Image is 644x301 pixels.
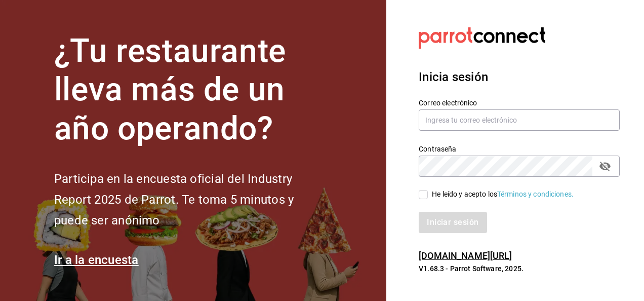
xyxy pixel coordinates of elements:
[596,158,614,175] button: passwordField
[419,145,620,152] label: Contraseña
[419,109,620,131] input: Ingresa tu correo electrónico
[497,190,574,198] a: Términos y condiciones.
[54,253,139,267] a: Ir a la encuesta
[419,68,620,86] h3: Inicia sesión
[54,32,328,148] h1: ¿Tu restaurante lleva más de un año operando?
[419,99,620,106] label: Correo electrónico
[419,250,512,261] a: [DOMAIN_NAME][URL]
[432,189,574,200] div: He leído y acepto los
[419,264,620,274] p: V1.68.3 - Parrot Software, 2025.
[54,169,328,231] h2: Participa en la encuesta oficial del Industry Report 2025 de Parrot. Te toma 5 minutos y puede se...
